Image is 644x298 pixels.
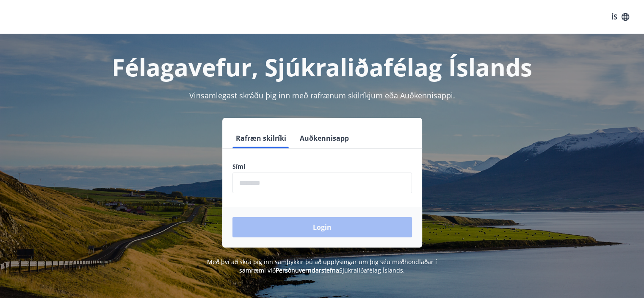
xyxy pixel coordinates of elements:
[232,128,290,148] button: Rafræn skilríki
[232,162,412,171] label: Sími
[189,90,455,100] span: Vinsamlegast skráðu þig inn með rafrænum skilríkjum eða Auðkennisappi.
[28,51,617,83] h1: Félagavefur, Sjúkraliðafélag Íslands
[207,258,437,274] span: Með því að skrá þig inn samþykkir þú að upplýsingar um þig séu meðhöndlaðar í samræmi við Sjúkral...
[296,128,352,148] button: Auðkennisapp
[607,9,634,25] button: ÍS
[276,266,339,274] a: Persónuverndarstefna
